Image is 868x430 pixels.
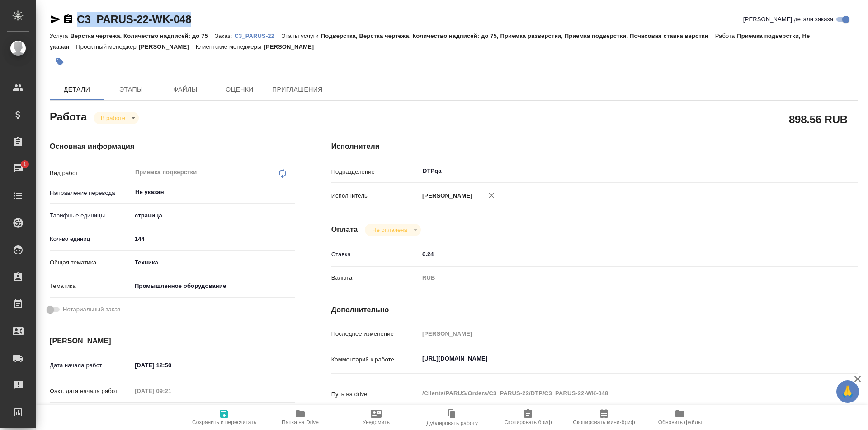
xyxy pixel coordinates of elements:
textarea: /Clients/PARUS/Orders/C3_PARUS-22/DTP/C3_PARUS-22-WK-048 [419,386,814,401]
p: Комментарий к работе [331,355,419,364]
span: Файлы [164,84,207,95]
span: Уведомить [363,419,390,425]
input: ✎ Введи что-нибудь [132,359,211,372]
input: ✎ Введи что-нибудь [419,248,814,261]
span: 🙏 [840,382,855,401]
span: Сохранить и пересчитать [192,419,256,425]
p: Проектный менеджер [76,43,138,50]
input: ✎ Введи что-нибудь [132,232,295,245]
h2: Работа [50,108,87,124]
div: страница [132,208,295,223]
p: Ставка [331,250,419,259]
p: Вид работ [50,169,132,178]
span: Обновить файлы [658,419,702,425]
div: Промышленное оборудование [132,278,295,294]
button: Скопировать ссылку для ЯМессенджера [50,14,61,25]
h4: [PERSON_NAME] [50,336,295,347]
p: Дата начала работ [50,361,132,370]
h4: Оплата [331,224,358,235]
div: Техника [132,255,295,270]
button: Обновить файлы [642,405,718,430]
p: Тематика [50,282,132,291]
p: Валюта [331,273,419,282]
button: Скопировать ссылку [63,14,74,25]
span: Нотариальный заказ [63,305,120,314]
button: Дублировать работу [414,405,490,430]
button: Удалить исполнителя [481,185,501,205]
p: Этапы услуги [281,32,321,39]
button: Open [809,170,811,172]
p: Последнее изменение [331,329,419,338]
a: C3_PARUS-22-WK-048 [77,13,191,25]
button: Сохранить и пересчитать [186,405,262,430]
p: [PERSON_NAME] [264,43,321,50]
div: В работе [365,224,420,236]
p: Заказ: [215,32,234,39]
a: C3_PARUS-22 [234,32,281,39]
p: Тарифные единицы [50,211,132,220]
span: Скопировать мини-бриф [573,419,635,425]
input: Пустое поле [132,384,211,398]
p: Путь на drive [331,390,419,399]
span: Дублировать работу [426,420,478,426]
p: Верстка чертежа. Количество надписей: до 75 [70,32,215,39]
button: Уведомить [338,405,414,430]
span: Скопировать бриф [504,419,552,425]
textarea: [URL][DOMAIN_NAME] [419,351,814,366]
p: [PERSON_NAME] [419,191,472,200]
span: 1 [18,160,32,169]
p: Направление перевода [50,189,132,198]
p: [PERSON_NAME] [139,43,196,50]
span: Детали [55,84,99,95]
p: Услуга [50,32,70,39]
span: Этапы [109,84,153,95]
p: Факт. дата начала работ [50,387,132,396]
p: Подразделение [331,167,419,176]
input: Пустое поле [419,327,814,340]
h2: 898.56 RUB [789,111,848,127]
span: [PERSON_NAME] детали заказа [743,15,833,24]
div: RUB [419,270,814,286]
h4: Исполнители [331,141,858,152]
button: В работе [98,114,128,122]
button: Open [290,191,292,193]
p: Исполнитель [331,191,419,200]
button: Папка на Drive [262,405,338,430]
button: 🙏 [836,380,859,403]
p: C3_PARUS-22 [234,32,281,39]
button: Добавить тэг [50,52,70,72]
h4: Дополнительно [331,305,858,315]
button: Скопировать бриф [490,405,566,430]
span: Оценки [218,84,261,95]
p: Подверстка, Верстка чертежа. Количество надписей: до 75, Приемка разверстки, Приемка подверстки, ... [321,32,715,39]
h4: Основная информация [50,141,295,152]
span: Приглашения [272,84,323,95]
p: Кол-во единиц [50,235,132,244]
p: Работа [715,32,737,39]
p: Общая тематика [50,258,132,267]
span: Папка на Drive [282,419,319,425]
div: В работе [94,112,139,124]
button: Скопировать мини-бриф [566,405,642,430]
p: Клиентские менеджеры [196,43,264,50]
a: 1 [2,157,34,180]
button: Не оплачена [369,226,410,234]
